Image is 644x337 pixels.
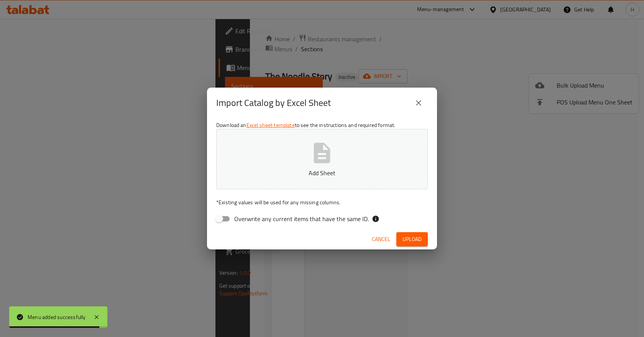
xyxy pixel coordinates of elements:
[396,232,428,246] button: Upload
[216,129,428,189] button: Add Sheet
[228,168,416,177] p: Add Sheet
[369,232,393,246] button: Cancel
[207,118,437,229] div: Download an to see the instructions and required format.
[409,94,428,112] button: close
[246,120,295,130] a: Excel sheet template
[372,215,379,223] svg: If the overwrite option isn't selected, then the items that match an existing ID will be ignored ...
[216,97,331,109] h2: Import Catalog by Excel Sheet
[216,199,428,206] p: Existing values will be used for any missing columns.
[372,234,390,244] span: Cancel
[402,234,422,244] span: Upload
[28,313,86,321] div: Menu added successfully
[234,214,369,223] span: Overwrite any current items that have the same ID.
